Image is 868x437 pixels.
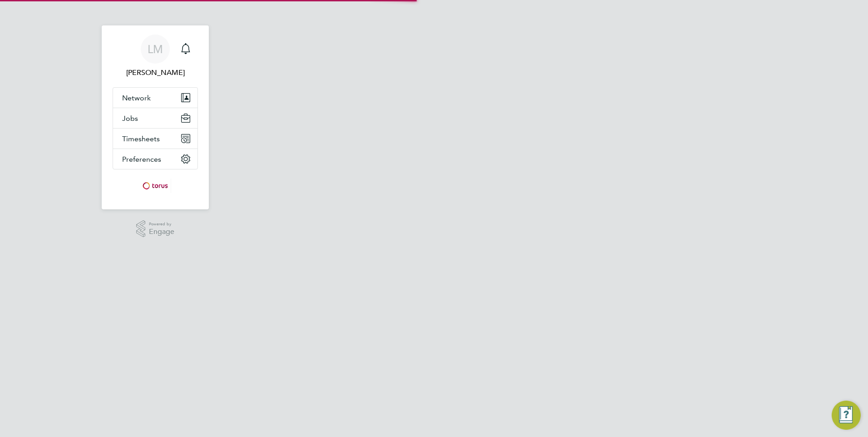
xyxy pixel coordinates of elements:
[122,114,138,123] span: Jobs
[102,25,209,209] nav: Main navigation
[113,88,197,108] button: Network
[113,67,198,78] span: Laura McGuiness
[149,228,174,236] span: Engage
[113,149,197,169] button: Preferences
[148,43,163,55] span: LM
[113,129,197,149] button: Timesheets
[139,179,171,193] img: torus-logo-retina.png
[122,134,160,143] span: Timesheets
[122,155,161,164] span: Preferences
[136,220,175,238] a: Powered byEngage
[113,179,198,193] a: Go to home page
[832,401,861,430] button: Engage Resource Center
[149,220,174,228] span: Powered by
[113,35,198,78] a: LM[PERSON_NAME]
[113,108,197,128] button: Jobs
[122,94,151,102] span: Network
